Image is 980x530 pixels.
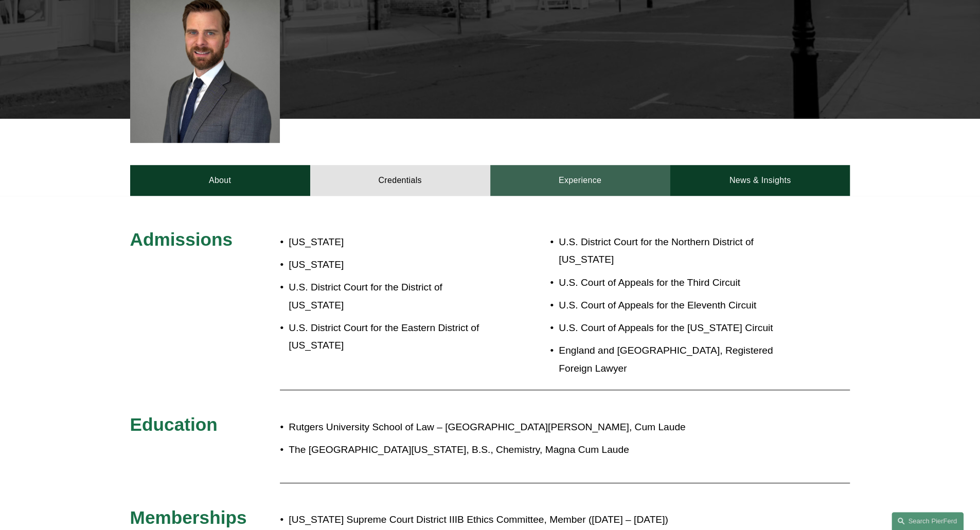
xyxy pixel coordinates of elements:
[289,256,490,274] p: [US_STATE]
[559,297,790,315] p: U.S. Court of Appeals for the Eleventh Circuit
[670,165,850,196] a: News & Insights
[289,418,760,436] p: Rutgers University School of Law – [GEOGRAPHIC_DATA][PERSON_NAME], Cum Laude
[559,233,790,269] p: U.S. District Court for the Northern District of [US_STATE]
[892,512,964,530] a: Search this site
[559,319,790,337] p: U.S. Court of Appeals for the [US_STATE] Circuit
[559,274,790,292] p: U.S. Court of Appeals for the Third Circuit
[289,233,490,251] p: [US_STATE]
[130,165,310,196] a: About
[490,165,670,196] a: Experience
[559,342,790,377] p: England and [GEOGRAPHIC_DATA], Registered Foreign Lawyer
[130,507,247,527] span: Memberships
[130,414,218,434] span: Education
[289,441,760,459] p: The [GEOGRAPHIC_DATA][US_STATE], B.S., Chemistry, Magna Cum Laude
[289,279,490,314] p: U.S. District Court for the District of [US_STATE]
[130,229,233,249] span: Admissions
[310,165,490,196] a: Credentials
[289,511,760,529] p: [US_STATE] Supreme Court District IIIB Ethics Committee, Member ([DATE] – [DATE])
[289,319,490,355] p: U.S. District Court for the Eastern District of [US_STATE]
